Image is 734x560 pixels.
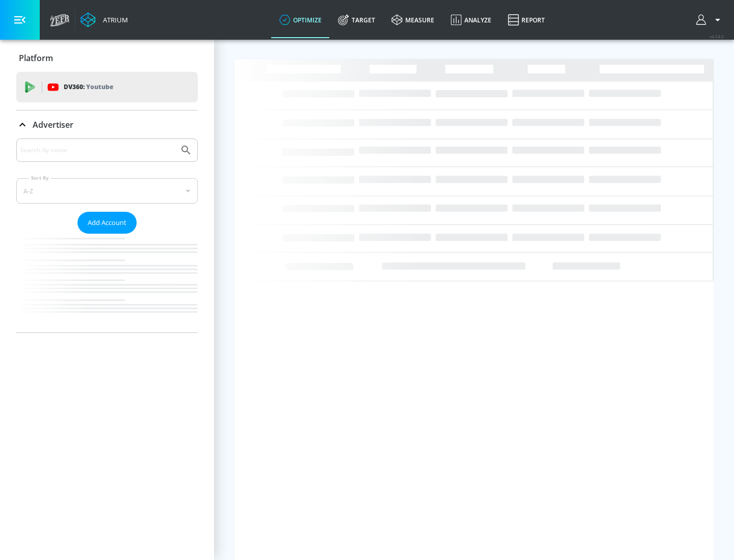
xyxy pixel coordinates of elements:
[77,212,137,234] button: Add Account
[16,178,198,204] div: A-Z
[19,52,53,64] p: Platform
[81,12,128,27] a: Atrium
[500,2,553,38] a: Report
[64,81,113,93] p: DV360:
[86,81,113,92] p: Youtube
[442,2,500,38] a: Analyze
[710,34,724,39] span: v 4.24.0
[99,15,128,24] div: Atrium
[271,2,330,38] a: optimize
[33,119,73,130] p: Advertiser
[29,175,51,181] label: Sort By
[16,138,198,332] div: Advertiser
[88,217,126,229] span: Add Account
[20,144,175,157] input: Search by name
[383,2,442,38] a: measure
[16,44,198,72] div: Platform
[330,2,383,38] a: Target
[16,72,198,102] div: DV360: Youtube
[16,234,198,332] nav: list of Advertiser
[16,110,198,139] div: Advertiser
